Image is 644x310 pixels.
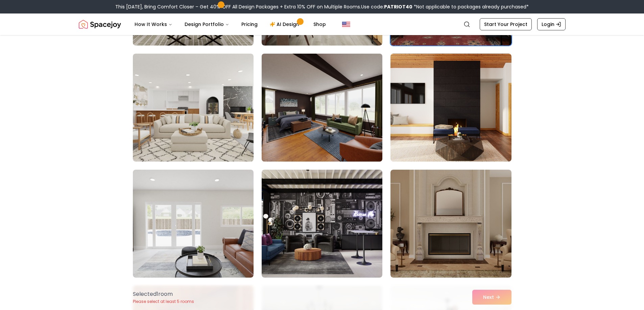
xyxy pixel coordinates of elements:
img: Room room-5 [259,51,385,164]
img: Room room-6 [390,54,511,162]
a: AI Design [264,18,307,31]
a: Pricing [236,18,263,31]
a: Login [537,18,566,30]
img: Room room-7 [133,170,254,278]
img: United States [342,20,350,28]
p: Selected 1 room [133,290,194,298]
img: Room room-9 [390,170,511,278]
div: This [DATE], Bring Comfort Closer – Get 40% OFF All Design Packages + Extra 10% OFF on Multiple R... [115,3,529,10]
button: Design Portfolio [179,18,235,31]
button: How It Works [129,18,178,31]
p: Please select at least 5 rooms [133,299,194,304]
img: Room room-4 [133,54,254,162]
a: Spacejoy [79,18,121,31]
span: *Not applicable to packages already purchased* [412,3,529,10]
b: PATRIOT40 [384,3,412,10]
a: Shop [308,18,331,31]
a: Start Your Project [480,18,532,30]
nav: Global [79,13,566,35]
img: Room room-8 [262,170,382,278]
span: Use code: [361,3,412,10]
nav: Main [129,18,331,31]
img: Spacejoy Logo [79,18,121,31]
